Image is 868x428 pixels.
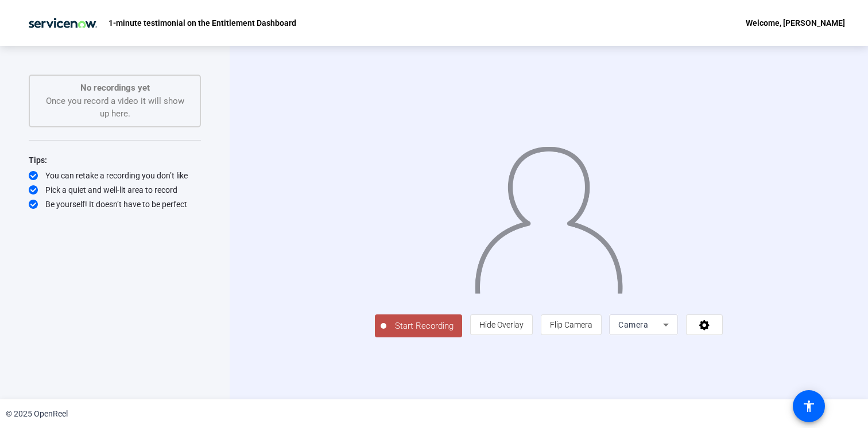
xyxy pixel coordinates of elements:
img: overlay [474,137,624,294]
button: Start Recording [375,314,462,337]
div: Once you record a video it will show up here. [41,81,188,120]
span: Hide Overlay [479,320,524,329]
span: Camera [618,320,648,329]
div: You can retake a recording you don’t like [29,170,201,181]
span: Start Recording [386,320,462,333]
div: © 2025 OpenReel [6,408,68,420]
div: Pick a quiet and well-lit area to record [29,184,201,196]
p: No recordings yet [41,81,188,95]
button: Hide Overlay [470,314,533,335]
p: 1-minute testimonial on the Entitlement Dashboard [108,16,296,30]
mat-icon: accessibility [802,399,816,413]
div: Welcome, [PERSON_NAME] [746,16,845,30]
div: Tips: [29,153,201,167]
img: OpenReel logo [23,11,103,34]
div: Be yourself! It doesn’t have to be perfect [29,199,201,210]
span: Flip Camera [550,320,592,329]
button: Flip Camera [541,314,602,335]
